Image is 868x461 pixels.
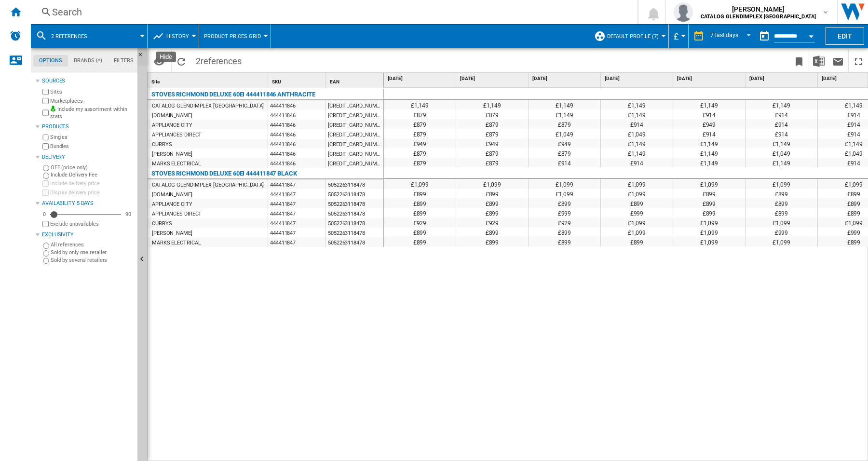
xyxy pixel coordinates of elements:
div: £1,099 [673,217,745,227]
input: Marketplaces [42,98,49,104]
button: Edit [826,27,864,45]
div: CURRYS [152,140,172,149]
span: 2 references [51,33,87,40]
md-slider: Availability [50,210,121,219]
div: £1,099 [673,179,745,189]
span: [DATE] [749,75,815,82]
div: £899 [529,198,600,208]
div: 444411846 [268,158,325,168]
input: All references [43,243,49,249]
div: 444411847 [268,199,325,208]
div: £899 [456,237,528,246]
input: Display delivery price [42,221,49,227]
div: £899 [456,189,528,198]
div: £899 [673,198,745,208]
div: 444411846 [268,120,325,129]
label: Sites [50,88,134,95]
div: £899 [746,198,817,208]
div: £914 [673,109,745,119]
div: £949 [673,119,745,129]
div: [DATE] [747,73,817,85]
div: £879 [384,119,456,129]
div: [DATE] [386,73,456,85]
input: Display delivery price [42,190,49,196]
input: OFF (price only) [43,165,49,171]
div: £914 [673,129,745,138]
button: Send this report by email [828,50,848,72]
div: [DATE] [603,73,673,85]
div: £1,099 [601,189,673,198]
div: [PERSON_NAME] [152,149,192,159]
input: Bundles [42,143,49,149]
div: £929 [384,217,456,227]
label: Singles [50,134,134,141]
div: 444411847 [268,189,325,199]
div: £879 [456,119,528,129]
div: £949 [456,138,528,148]
button: Product prices grid [204,24,266,48]
div: Products [42,123,134,131]
div: £899 [529,227,600,237]
input: Singles [42,135,49,141]
button: md-calendar [755,27,774,46]
div: £929 [529,217,600,227]
img: excel-24x24.png [813,55,825,67]
div: £879 [456,109,528,119]
div: £1,149 [673,148,745,158]
div: £879 [384,148,456,158]
div: MARKS ELECTRICAL [152,159,201,169]
div: £899 [456,198,528,208]
div: SKU Sort None [270,73,325,88]
div: £1,099 [601,179,673,189]
button: Download in Excel [809,50,828,72]
div: [CREDIT_CARD_NUMBER] [326,110,383,120]
b: CATALOG GLENDIMPLEX [GEOGRAPHIC_DATA] [701,14,816,20]
div: 90 [123,211,134,218]
div: Site Sort None [149,73,268,88]
div: £1,149 [601,109,673,119]
button: Hide [137,48,149,66]
div: STOVES RICHMOND DELUXE 60EI 444411847 BLACK [151,168,297,179]
div: EAN Sort None [328,73,383,88]
div: Default profile (7) [594,24,664,48]
span: EAN [330,79,339,84]
div: £1,099 [746,217,817,227]
div: £1,099 [529,179,600,189]
div: Exclusivity [42,231,134,239]
label: Bundles [50,143,134,150]
div: £879 [384,109,456,119]
div: 444411847 [268,218,325,228]
div: £1,099 [746,179,817,189]
label: Exclude unavailables [50,220,134,228]
div: £1,099 [746,237,817,246]
div: 444411846 [268,139,325,149]
input: Include delivery price [42,180,49,187]
div: £999 [529,208,600,217]
button: Default profile (7) [607,24,664,48]
div: £999 [746,227,817,237]
div: £1,099 [456,179,528,189]
input: Include Delivery Fee [43,173,49,179]
span: Default profile (7) [607,33,659,40]
div: 444411847 [268,208,325,218]
div: £914 [601,119,673,129]
button: Open calendar [802,26,820,43]
div: APPLIANCE CITY [152,121,192,130]
div: £929 [456,217,528,227]
div: 444411846 [268,110,325,120]
div: Availability 5 Days [42,200,134,207]
div: [CREDIT_CARD_NUMBER] [326,120,383,129]
span: Site [151,79,160,84]
div: £879 [529,119,600,129]
div: 444411847 [268,237,325,247]
div: STOVES RICHMOND DELUXE 60EI 444411846 ANTHRACITE [151,89,315,100]
label: Display delivery price [50,189,134,196]
label: All references [51,241,134,248]
div: £914 [746,129,817,138]
div: £949 [529,138,600,148]
div: £899 [601,198,673,208]
div: £1,149 [456,100,528,109]
div: 5052263118478 [326,189,383,199]
div: 0 [41,211,48,218]
span: [DATE] [677,75,743,82]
